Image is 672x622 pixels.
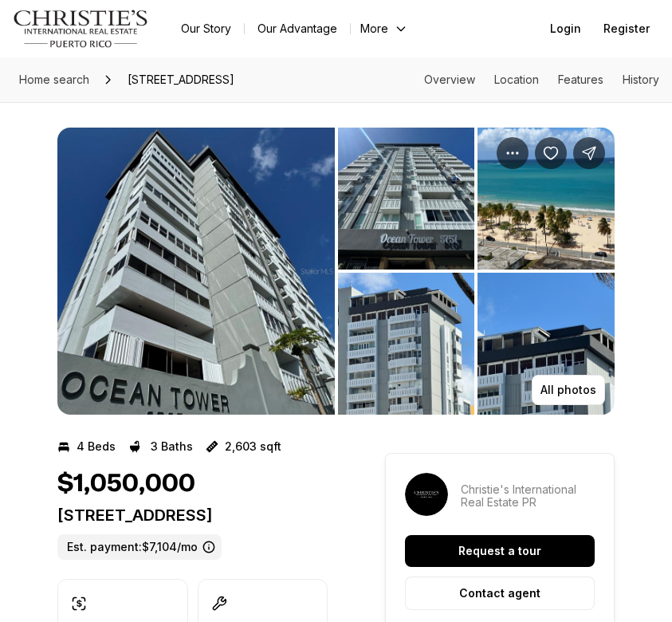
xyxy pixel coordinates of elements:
h1: $1,050,000 [57,469,195,499]
button: Login [540,13,591,45]
button: Property options [497,137,529,169]
p: Christie's International Real Estate PR [461,483,595,509]
button: Share Property: 5757 AVE ISLA VERDE #PH-3 [573,137,605,169]
button: View image gallery [338,128,475,270]
a: Skip to: Location [494,73,539,86]
p: 4 Beds [77,440,116,453]
a: Our Story [168,18,244,40]
button: Contact agent [405,577,595,610]
a: Skip to: History [623,73,659,86]
a: Home search [13,67,96,93]
a: Skip to: Features [558,73,603,86]
p: 2,603 sqft [225,440,281,453]
button: More [351,18,418,40]
button: All photos [532,375,605,405]
img: logo [13,10,149,48]
div: Listing Photos [57,128,615,415]
p: Request a tour [458,545,541,557]
span: [STREET_ADDRESS] [121,67,241,93]
p: 3 Baths [151,440,193,453]
li: 1 of 13 [57,128,335,415]
button: Save Property: 5757 AVE ISLA VERDE #PH-3 [535,137,567,169]
button: View image gallery [57,128,335,415]
label: Est. payment: $7,104/mo [57,534,222,560]
button: 3 Baths [128,434,193,459]
span: Login [550,22,581,35]
button: View image gallery [477,273,615,415]
p: [STREET_ADDRESS] [57,506,328,525]
button: Register [594,13,659,45]
span: Home search [19,73,89,86]
button: View image gallery [477,128,615,270]
button: Request a tour [405,535,595,567]
p: All photos [540,384,596,396]
button: View image gallery [338,273,475,415]
p: Contact agent [459,587,540,600]
span: Register [603,22,650,35]
a: Our Advantage [245,18,350,40]
li: 2 of 13 [338,128,615,415]
nav: Page section menu [424,73,659,86]
a: Skip to: Overview [424,73,475,86]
